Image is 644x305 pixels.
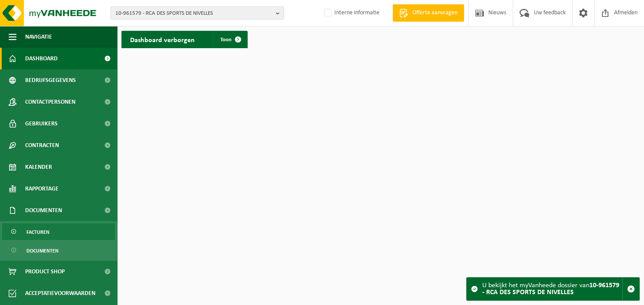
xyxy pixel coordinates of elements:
strong: 10-961579 - RCA DES SPORTS DE NIVELLES [482,282,619,296]
span: Contracten [25,134,59,156]
span: Navigatie [25,26,52,48]
span: Documenten [25,200,62,221]
span: Acceptatievoorwaarden [25,282,95,304]
span: Kalender [25,156,52,178]
a: Facturen [2,223,115,240]
span: Offerte aanvragen [410,9,460,17]
span: Facturen [26,224,49,240]
span: Product Shop [25,261,65,282]
span: Toon [220,37,232,43]
span: Dashboard [25,48,58,69]
label: Interne informatie [322,7,379,20]
span: Gebruikers [25,113,58,134]
button: 10-961579 - RCA DES SPORTS DE NIVELLES [111,7,284,20]
a: Toon [213,31,247,48]
div: U bekijkt het myVanheede dossier van [482,278,622,300]
h2: Dashboard verborgen [121,31,203,48]
a: Offerte aanvragen [392,4,464,22]
span: Contactpersonen [25,91,75,113]
span: Documenten [26,243,59,259]
span: Bedrijfsgegevens [25,69,76,91]
a: Documenten [2,242,115,259]
span: 10-961579 - RCA DES SPORTS DE NIVELLES [115,7,272,20]
span: Rapportage [25,178,59,200]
